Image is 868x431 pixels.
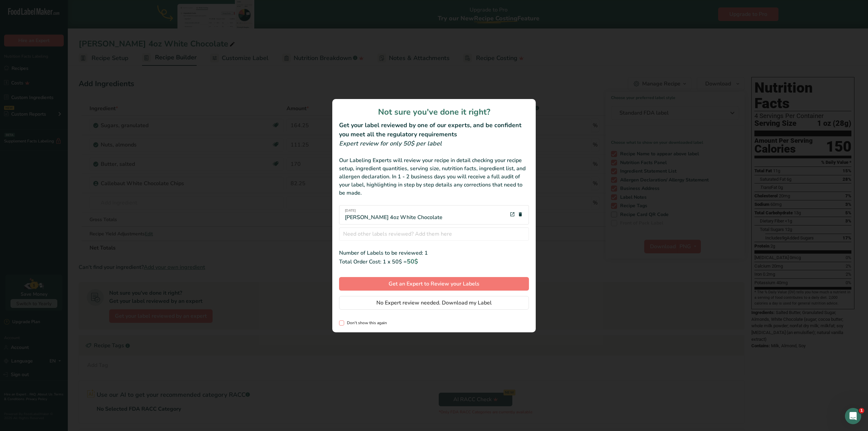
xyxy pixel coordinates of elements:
[339,277,529,291] button: Get an Expert to Review your Labels
[339,249,529,257] div: Number of Labels to be reviewed: 1
[339,156,529,197] div: Our Labeling Experts will review your recipe in detail checking your recipe setup, ingredient qua...
[859,408,864,413] span: 1
[389,280,479,288] span: Get an Expert to Review your Labels
[345,208,442,221] div: [PERSON_NAME] 4oz White Chocolate
[339,121,529,139] h2: Get your label reviewed by one of our experts, and be confident you meet all the regulatory requi...
[339,106,529,118] h1: Not sure you've done it right?
[344,320,387,326] span: Don't show this again
[339,257,529,266] div: Total Order Cost: 1 x 50$ =
[339,139,529,148] div: Expert review for only 50$ per label
[339,296,529,310] button: No Expert review needed. Download my Label
[339,227,529,241] input: Need other labels reviewed? Add them here
[345,208,442,213] span: [DATE]
[407,257,418,266] span: 50$
[845,408,861,424] iframe: Intercom live chat
[376,299,492,307] span: No Expert review needed. Download my Label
